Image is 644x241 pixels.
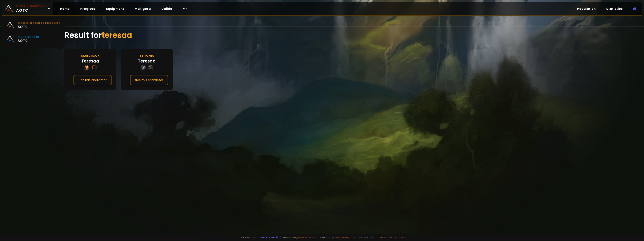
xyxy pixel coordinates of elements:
a: Mak'gora [132,5,154,13]
a: a fan [250,236,256,239]
div: Teresaa [81,58,99,64]
span: Support me, [281,236,316,239]
a: Buy me a coffee [297,236,316,239]
span: teresaa [102,30,132,41]
span: AOTC [16,4,46,13]
a: PlunderstormAOTC [5,33,62,47]
a: Classic HardcoreAOTC [2,2,53,15]
small: Classic Hardcore [16,4,46,8]
a: Equipment [103,5,127,13]
div: Stitches [140,53,154,58]
button: See this character [130,75,168,85]
a: Guilds [158,5,175,13]
span: Made by [239,236,256,239]
a: Classic Season of DiscoveryAOTC [5,19,62,33]
span: AOTC [18,25,60,29]
a: Consent [398,236,408,239]
button: See this character [73,75,112,85]
a: Terms [380,236,387,239]
span: AOTC [18,39,39,43]
div: Skull Rock [81,53,100,58]
small: Plunderstorm [18,36,39,39]
span: v. d752d5 - production [351,236,373,239]
div: Result for [64,26,580,44]
a: Progress [77,5,99,13]
a: Population [574,5,599,13]
span: Checkout [318,236,349,239]
small: Classic Season of Discovery [18,22,60,25]
a: Report a bug [261,236,275,239]
a: Privacy [388,236,396,239]
a: Home [57,5,73,13]
div: Teresaa [138,58,156,64]
a: [DOMAIN_NAME] [332,236,349,239]
a: Statistics [603,5,626,13]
